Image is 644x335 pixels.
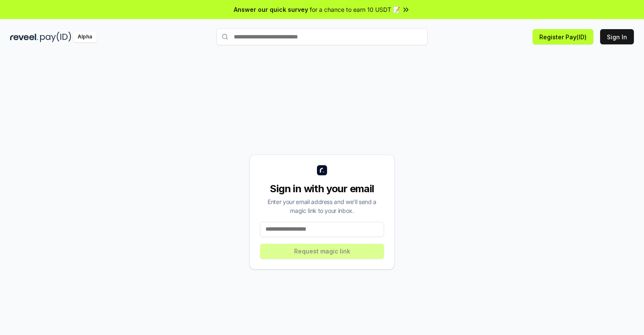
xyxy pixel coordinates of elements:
div: Sign in with your email [260,182,384,196]
img: reveel_dark [10,32,38,42]
img: pay_id [40,32,71,42]
img: logo_small [317,165,327,175]
span: Answer our quick survey [234,5,308,14]
button: Sign In [600,29,634,44]
button: Register Pay(ID) [533,29,593,44]
span: for a chance to earn 10 USDT 📝 [310,5,400,14]
div: Alpha [73,32,97,42]
div: Enter your email address and we’ll send a magic link to your inbox. [260,197,384,215]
